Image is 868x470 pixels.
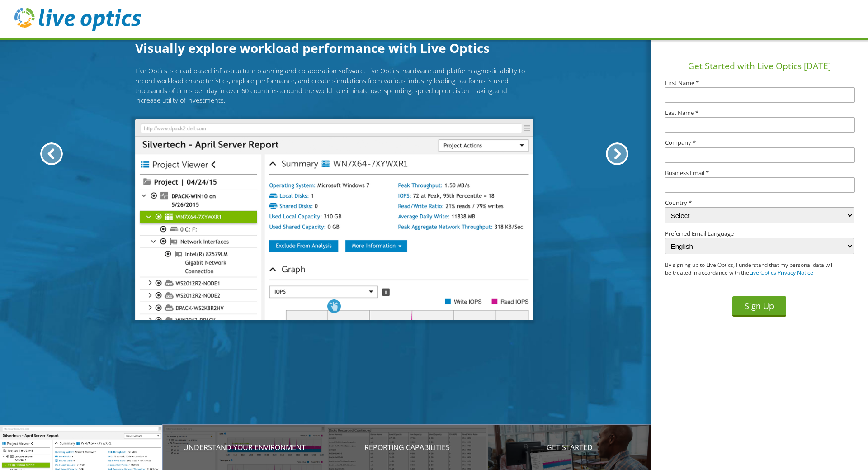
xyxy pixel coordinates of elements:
p: Understand your environment [163,442,325,453]
p: Get Started [488,442,651,453]
img: Introducing Live Optics [135,119,533,320]
h1: Get Started with Live Optics [DATE] [655,60,864,73]
label: Country * [665,200,854,206]
label: First Name * [665,80,854,86]
label: Preferred Email Language [665,231,854,237]
img: live_optics_svg.svg [14,8,141,31]
p: Live Optics is cloud based infrastructure planning and collaboration software. Live Optics' hardw... [135,66,533,105]
p: Reporting Capabilities [325,442,488,453]
p: By signing up to Live Optics, I understand that my personal data will be treated in accordance wi... [665,261,835,277]
label: Business Email * [665,170,854,176]
a: Live Optics Privacy Notice [749,269,813,276]
button: Sign Up [732,296,786,317]
label: Last Name * [665,110,854,116]
label: Company * [665,140,854,146]
h1: Visually explore workload performance with Live Optics [135,38,533,57]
